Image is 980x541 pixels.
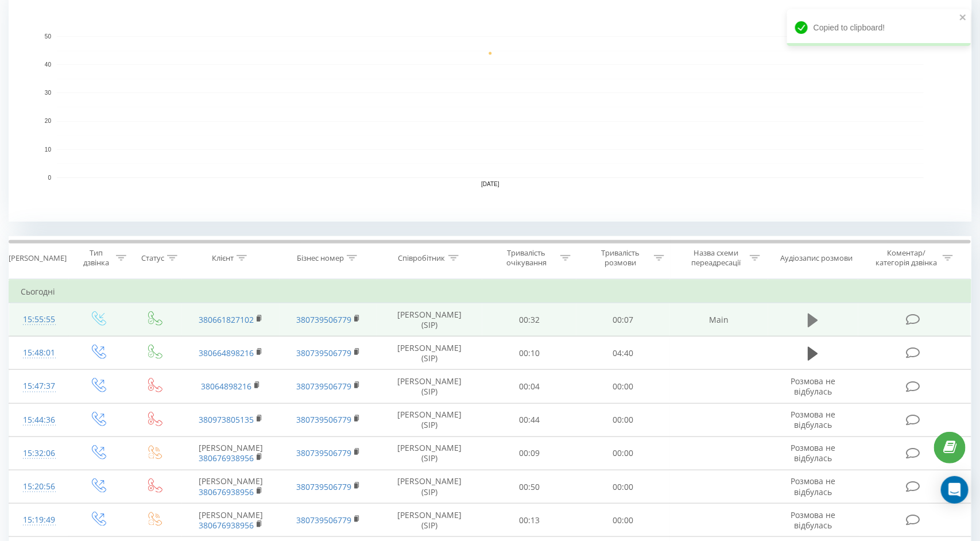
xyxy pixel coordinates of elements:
span: Розмова не відбулась [791,409,835,430]
div: 15:48:01 [21,342,57,364]
a: 380664898216 [199,347,254,358]
a: 380739506779 [296,515,351,525]
text: 30 [45,90,52,96]
div: Тип дзвінка [79,248,113,268]
td: [PERSON_NAME] (SIP) [377,403,482,436]
td: 00:00 [576,370,671,403]
td: Main [670,303,768,337]
div: 15:20:56 [21,476,57,498]
td: [PERSON_NAME] [182,436,280,470]
td: 00:07 [576,303,671,337]
td: [PERSON_NAME] [182,470,280,504]
text: [DATE] [481,181,499,188]
td: 00:00 [576,436,671,470]
a: 380661827102 [199,314,254,325]
td: [PERSON_NAME] (SIP) [377,436,482,470]
a: 380973805135 [199,414,254,425]
a: 380739506779 [296,314,351,325]
button: close [959,13,967,24]
div: 15:19:49 [21,509,57,531]
td: 00:32 [482,303,576,337]
td: 00:04 [482,370,576,403]
div: Тривалість очікування [496,248,557,268]
td: 04:40 [576,337,671,370]
text: 20 [45,118,52,125]
a: 380676938956 [199,486,254,497]
td: 00:13 [482,504,576,537]
td: [PERSON_NAME] (SIP) [377,370,482,403]
span: Розмова не відбулась [791,376,835,397]
span: Розмова не відбулась [791,476,835,497]
td: 00:09 [482,436,576,470]
span: Розмова не відбулась [791,442,835,463]
a: 380739506779 [296,447,351,458]
div: Тривалість розмови [590,248,651,268]
div: Copied to clipboard! [787,9,971,46]
a: 380676938956 [199,453,254,463]
td: 00:50 [482,470,576,504]
td: 00:00 [576,504,671,537]
td: 00:44 [482,403,576,436]
a: 380739506779 [296,381,351,392]
td: 00:00 [576,403,671,436]
td: Сьогодні [9,280,971,303]
div: Аудіозапис розмови [781,253,853,263]
div: Open Intercom Messenger [941,476,969,504]
td: 00:00 [576,470,671,504]
text: 10 [45,146,52,153]
a: 38064898216 [201,381,251,392]
text: 40 [45,61,52,68]
div: Статус [141,253,164,263]
td: [PERSON_NAME] (SIP) [377,303,482,337]
text: 0 [48,175,51,181]
div: 15:55:55 [21,308,57,331]
div: 15:32:06 [21,442,57,465]
div: 15:47:37 [21,375,57,397]
td: [PERSON_NAME] [182,504,280,537]
a: 380739506779 [296,347,351,358]
text: 50 [45,33,52,40]
td: [PERSON_NAME] (SIP) [377,470,482,504]
div: Співробітник [398,253,446,263]
td: [PERSON_NAME] (SIP) [377,504,482,537]
a: 380676938956 [199,520,254,531]
span: Розмова не відбулась [791,509,835,531]
div: Коментар/категорія дзвінка [873,248,940,268]
a: 380739506779 [296,481,351,492]
a: 380739506779 [296,414,351,425]
div: [PERSON_NAME] [9,253,67,263]
div: Клієнт [212,253,234,263]
div: 15:44:36 [21,409,57,431]
td: 00:10 [482,337,576,370]
div: Бізнес номер [297,253,344,263]
td: [PERSON_NAME] (SIP) [377,337,482,370]
div: Назва схеми переадресації [685,248,747,268]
